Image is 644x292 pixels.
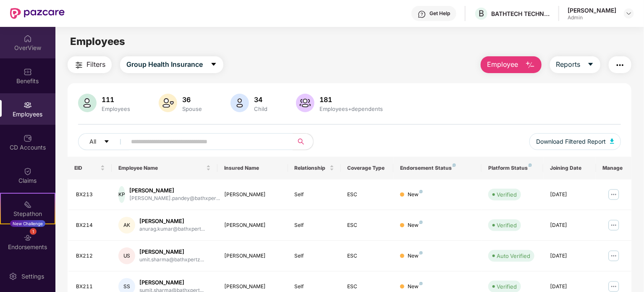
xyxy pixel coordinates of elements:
[497,221,517,229] div: Verified
[78,94,97,112] img: svg+xml;base64,PHN2ZyB4bWxucz0iaHR0cDovL3d3dy53My5vcmcvMjAwMC9zdmciIHhtbG5zOnhsaW5rPSJodHRwOi8vd3...
[74,165,99,171] span: EID
[24,134,32,142] img: svg+xml;base64,PHN2ZyBpZD0iQ0RfQWNjb3VudHMiIGRhdGEtbmFtZT0iQ0QgQWNjb3VudHMiIHhtbG5zPSJodHRwOi8vd3...
[419,282,423,285] img: svg+xml;base64,PHN2ZyB4bWxucz0iaHR0cDovL3d3dy53My5vcmcvMjAwMC9zdmciIHdpZHRoPSI4IiBoZWlnaHQ9IjgiIH...
[252,95,269,104] div: 34
[224,221,281,229] div: [PERSON_NAME]
[230,94,249,112] img: svg+xml;base64,PHN2ZyB4bWxucz0iaHR0cDovL3d3dy53My5vcmcvMjAwMC9zdmciIHhtbG5zOnhsaW5rPSJodHRwOi8vd3...
[129,195,220,203] div: [PERSON_NAME].pandey@bathxper...
[295,221,334,229] div: Self
[181,105,204,112] div: Spouse
[224,283,281,291] div: [PERSON_NAME]
[24,200,32,209] img: svg+xml;base64,PHN2ZyB4bWxucz0iaHR0cDovL3d3dy53My5vcmcvMjAwMC9zdmciIHdpZHRoPSIyMSIgaGVpZ2h0PSIyMC...
[418,10,426,18] img: svg+xml;base64,PHN2ZyBpZD0iSGVscC0zMngzMiIgeG1sbnM9Imh0dHA6Ly93d3cudzMub3JnLzIwMDAvc3ZnIiB3aWR0aD...
[181,95,204,104] div: 36
[348,191,387,199] div: ESC
[408,221,423,229] div: New
[68,157,112,179] th: EID
[536,137,606,146] span: Download Filtered Report
[100,105,132,112] div: Employees
[24,101,32,109] img: svg+xml;base64,PHN2ZyBpZD0iRW1wbG95ZWVzIiB4bWxucz0iaHR0cDovL3d3dy53My5vcmcvMjAwMC9zdmciIHdpZHRoPS...
[252,105,269,112] div: Child
[293,133,314,150] button: search
[30,228,37,235] div: 1
[86,59,105,70] span: Filters
[550,283,589,291] div: [DATE]
[295,283,334,291] div: Self
[139,225,205,233] div: anurag.kumar@bathxpert...
[159,94,177,112] img: svg+xml;base64,PHN2ZyB4bWxucz0iaHR0cDovL3d3dy53My5vcmcvMjAwMC9zdmciIHhtbG5zOnhsaW5rPSJodHRwOi8vd3...
[100,95,132,104] div: 111
[295,191,334,199] div: Self
[24,234,32,242] img: svg+xml;base64,PHN2ZyBpZD0iRW5kb3JzZW1lbnRzIiB4bWxucz0iaHR0cDovL3d3dy53My5vcmcvMjAwMC9zdmciIHdpZH...
[10,220,45,227] div: New Challenge
[104,139,110,145] span: caret-down
[9,272,17,281] img: svg+xml;base64,PHN2ZyBpZD0iU2V0dGluZy0yMHgyMCIgeG1sbnM9Imh0dHA6Ly93d3cudzMub3JnLzIwMDAvc3ZnIiB3aW...
[120,56,223,73] button: Group Health Insurancecaret-down
[626,10,632,17] img: svg+xml;base64,PHN2ZyBpZD0iRHJvcGRvd24tMzJ4MzIiIHhtbG5zPSJodHRwOi8vd3d3LnczLm9yZy8yMDAwL3N2ZyIgd2...
[76,221,105,229] div: BX214
[78,133,129,150] button: Allcaret-down
[70,35,125,47] span: Employees
[112,157,217,179] th: Employee Name
[497,252,530,260] div: Auto Verified
[400,165,475,171] div: Endorsement Status
[296,94,314,112] img: svg+xml;base64,PHN2ZyB4bWxucz0iaHR0cDovL3d3dy53My5vcmcvMjAwMC9zdmciIHhtbG5zOnhsaW5rPSJodHRwOi8vd3...
[607,218,620,232] img: manageButton
[550,221,589,229] div: [DATE]
[318,95,385,104] div: 181
[615,60,625,70] img: svg+xml;base64,PHN2ZyB4bWxucz0iaHR0cDovL3d3dy53My5vcmcvMjAwMC9zdmciIHdpZHRoPSIyNCIgaGVpZ2h0PSIyNC...
[139,256,204,264] div: umit.sharma@bathxpertz...
[295,252,334,260] div: Self
[76,252,105,260] div: BX212
[419,190,423,193] img: svg+xml;base64,PHN2ZyB4bWxucz0iaHR0cDovL3d3dy53My5vcmcvMjAwMC9zdmciIHdpZHRoPSI4IiBoZWlnaHQ9IjgiIH...
[607,249,620,263] img: manageButton
[556,59,581,70] span: Reports
[487,59,518,70] span: Employee
[497,282,517,291] div: Verified
[217,157,288,179] th: Insured Name
[210,61,217,68] span: caret-down
[525,60,535,70] img: svg+xml;base64,PHN2ZyB4bWxucz0iaHR0cDovL3d3dy53My5vcmcvMjAwMC9zdmciIHhtbG5zOnhsaW5rPSJodHRwOi8vd3...
[550,191,589,199] div: [DATE]
[288,157,341,179] th: Relationship
[610,139,614,144] img: svg+xml;base64,PHN2ZyB4bWxucz0iaHR0cDovL3d3dy53My5vcmcvMjAwMC9zdmciIHhtbG5zOnhsaW5rPSJodHRwOi8vd3...
[481,56,542,73] button: Employee
[224,191,281,199] div: [PERSON_NAME]
[24,68,32,76] img: svg+xml;base64,PHN2ZyBpZD0iQmVuZWZpdHMiIHhtbG5zPSJodHRwOi8vd3d3LnczLm9yZy8yMDAwL3N2ZyIgd2lkdGg9Ij...
[587,61,594,68] span: caret-down
[118,247,135,264] div: US
[293,138,309,145] span: search
[491,10,550,18] div: BATHTECH TECHNOLOGIES PRIVATE LIMITED
[118,165,204,171] span: Employee Name
[348,252,387,260] div: ESC
[139,217,205,225] div: [PERSON_NAME]
[126,59,203,70] span: Group Health Insurance
[76,191,105,199] div: BX213
[74,60,84,70] img: svg+xml;base64,PHN2ZyB4bWxucz0iaHR0cDovL3d3dy53My5vcmcvMjAwMC9zdmciIHdpZHRoPSIyNCIgaGVpZ2h0PSIyNC...
[408,252,423,260] div: New
[139,248,204,256] div: [PERSON_NAME]
[19,272,47,281] div: Settings
[24,34,32,43] img: svg+xml;base64,PHN2ZyBpZD0iSG9tZSIgeG1sbnM9Imh0dHA6Ly93d3cudzMub3JnLzIwMDAvc3ZnIiB3aWR0aD0iMjAiIG...
[543,157,596,179] th: Joining Date
[568,6,616,14] div: [PERSON_NAME]
[488,165,537,171] div: Platform Status
[341,157,394,179] th: Coverage Type
[89,137,96,146] span: All
[224,252,281,260] div: [PERSON_NAME]
[419,251,423,255] img: svg+xml;base64,PHN2ZyB4bWxucz0iaHR0cDovL3d3dy53My5vcmcvMjAwMC9zdmciIHdpZHRoPSI4IiBoZWlnaHQ9IjgiIH...
[429,10,450,17] div: Get Help
[348,283,387,291] div: ESC
[68,56,112,73] button: Filters
[10,8,65,19] img: New Pazcare Logo
[408,191,423,199] div: New
[550,56,600,73] button: Reportscaret-down
[568,14,616,21] div: Admin
[139,279,204,287] div: [PERSON_NAME]
[479,8,484,18] span: B
[129,187,220,195] div: [PERSON_NAME]
[118,217,135,234] div: AK
[24,167,32,176] img: svg+xml;base64,PHN2ZyBpZD0iQ2xhaW0iIHhtbG5zPSJodHRwOi8vd3d3LnczLm9yZy8yMDAwL3N2ZyIgd2lkdGg9IjIwIi...
[408,283,423,291] div: New
[497,190,517,199] div: Verified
